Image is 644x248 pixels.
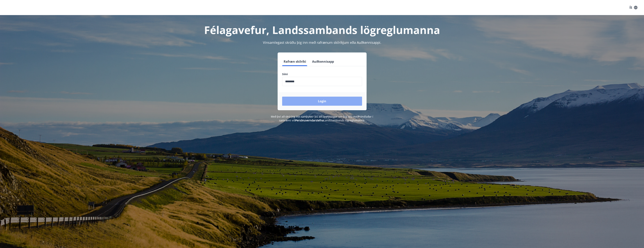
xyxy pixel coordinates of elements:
[627,4,639,11] button: ÍS
[282,72,362,76] label: Sími
[191,23,453,37] h1: Félagavefur, Landssambands lögreglumanna
[271,115,373,122] span: Með því að skrá þig inn samþykkir þú að upplýsingar um þig séu meðhöndlaðar í samræmi við Landssa...
[295,119,324,122] a: Persónuverndarstefna
[282,57,308,66] button: Rafræn skilríki
[263,40,381,45] span: Vinsamlegast skráðu þig inn með rafrænum skilríkjum eða Auðkennisappi.
[311,57,335,66] button: Auðkennisapp
[282,97,362,106] button: Login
